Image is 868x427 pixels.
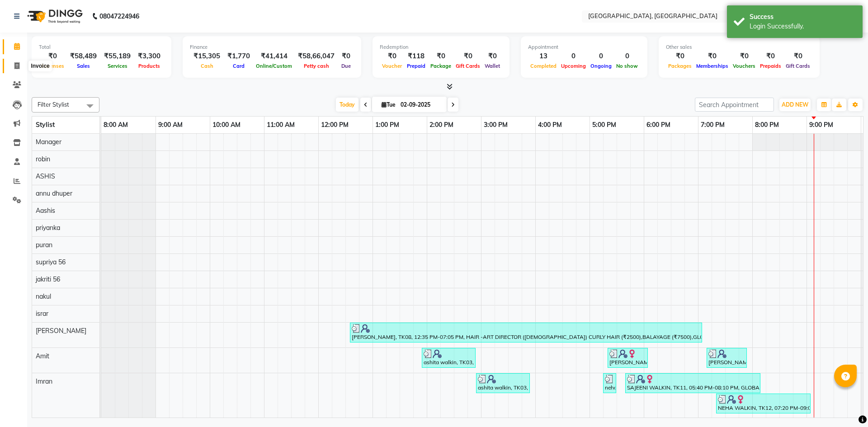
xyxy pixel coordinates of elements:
[453,51,482,61] div: ₹0
[398,98,443,112] input: 2025-09-02
[750,22,856,31] div: Login Successfully.
[626,375,759,392] div: SAJEENI WALKIN, TK11, 05:40 PM-08:10 PM, GLOBAL COLOUR (₹4500)
[614,51,640,61] div: 0
[666,43,812,51] div: Other sales
[783,63,812,69] span: Gift Cards
[254,63,294,69] span: Online/Custom
[36,224,60,232] span: priyanka
[477,375,529,392] div: ashita walkin, TK03, 02:55 PM-03:55 PM, IRONING (₹1500)
[379,101,398,108] span: Tue
[373,118,401,131] a: 1:00 PM
[482,51,502,61] div: ₹0
[224,51,254,61] div: ₹1,770
[590,118,618,131] a: 5:00 PM
[380,51,404,61] div: ₹0
[758,63,783,69] span: Prepaids
[36,206,55,215] span: Aashis
[36,172,55,180] span: ASHIS
[101,118,130,131] a: 8:00 AM
[695,98,774,112] input: Search Appointment
[427,118,456,131] a: 2:00 PM
[644,118,673,131] a: 6:00 PM
[38,101,69,108] span: Filter Stylist
[36,189,72,197] span: annu dhuper
[36,352,49,360] span: Amit
[100,51,134,61] div: ₹55,189
[666,51,694,61] div: ₹0
[198,63,216,69] span: Cash
[559,63,588,69] span: Upcoming
[302,63,331,69] span: Petty cash
[731,63,758,69] span: Vouchers
[782,101,808,108] span: ADD NEW
[319,118,351,131] a: 12:00 PM
[694,63,731,69] span: Memberships
[294,51,338,61] div: ₹58,66,047
[338,51,354,61] div: ₹0
[210,118,243,131] a: 10:00 AM
[36,258,66,266] span: supriya 56
[482,63,502,69] span: Wallet
[698,118,727,131] a: 7:00 PM
[528,63,559,69] span: Completed
[588,63,614,69] span: Ongoing
[428,51,453,61] div: ₹0
[36,155,50,163] span: robin
[750,12,856,22] div: Success
[66,51,100,61] div: ₹58,489
[559,51,588,61] div: 0
[807,118,835,131] a: 9:00 PM
[36,327,86,335] span: [PERSON_NAME]
[405,63,428,69] span: Prepaid
[423,349,475,366] div: ashita walkin, TK03, 01:55 PM-02:55 PM, curly haircut plus detox (₹5000)
[339,63,353,69] span: Due
[351,324,701,341] div: [PERSON_NAME], TK08, 12:35 PM-07:05 PM, HAIR -ART DIRECTOR ([DEMOGRAPHIC_DATA]) CURLY HAIR (₹2500...
[694,51,731,61] div: ₹0
[75,63,92,69] span: Sales
[753,118,781,131] a: 8:00 PM
[428,63,453,69] span: Package
[528,43,640,51] div: Appointment
[36,377,52,385] span: Imran
[783,51,812,61] div: ₹0
[231,63,247,69] span: Card
[36,241,52,249] span: puran
[190,43,354,51] div: Finance
[481,118,510,131] a: 3:00 PM
[99,4,139,29] b: 08047224946
[39,51,66,61] div: ₹0
[254,51,294,61] div: ₹41,414
[190,51,224,61] div: ₹15,305
[36,121,55,129] span: Stylist
[830,391,859,418] iframe: chat widget
[336,98,359,112] span: Today
[156,118,185,131] a: 9:00 AM
[588,51,614,61] div: 0
[23,4,85,29] img: logo
[39,43,164,51] div: Total
[380,63,404,69] span: Voucher
[614,63,640,69] span: No show
[136,63,162,69] span: Products
[758,51,783,61] div: ₹0
[264,118,297,131] a: 11:00 AM
[36,310,48,318] span: israr
[105,63,130,69] span: Services
[36,275,60,283] span: jakriti 56
[453,63,482,69] span: Gift Cards
[666,63,694,69] span: Packages
[717,395,810,412] div: NEHA WALKIN, TK12, 07:20 PM-09:05 PM, HAIR -ART DIRECTOR ([DEMOGRAPHIC_DATA]) CURLY HAIR (₹2500),...
[604,375,615,392] div: neha, TK04, 05:15 PM-05:17 PM, RETOUCH (₹1500)
[134,51,164,61] div: ₹3,300
[380,43,502,51] div: Redemption
[36,292,51,300] span: nakul
[404,51,428,61] div: ₹118
[609,349,647,366] div: [PERSON_NAME] walkin, TK06, 05:20 PM-06:05 PM, Hair - Creative Artist ([DEMOGRAPHIC_DATA]) (₹2000)
[779,99,811,111] button: ADD NEW
[708,349,746,366] div: [PERSON_NAME], TK10, 07:10 PM-07:55 PM, Hair - Creative Artist ([DEMOGRAPHIC_DATA]) (₹2000)
[36,138,61,146] span: Manager
[536,118,564,131] a: 4:00 PM
[731,51,758,61] div: ₹0
[28,61,52,71] div: Invoice
[528,51,559,61] div: 13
